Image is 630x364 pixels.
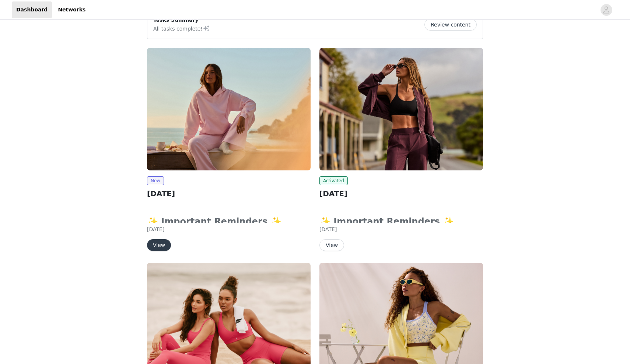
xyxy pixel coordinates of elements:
[147,216,286,227] strong: ✨ Important Reminders ✨
[153,24,210,33] p: All tasks complete!
[424,19,477,31] button: Review content
[319,176,348,185] span: Activated
[603,4,610,16] div: avatar
[319,243,344,248] a: View
[319,216,459,227] strong: ✨ Important Reminders ✨
[147,226,164,232] span: [DATE]
[12,1,52,18] a: Dashboard
[53,1,90,18] a: Networks
[153,16,210,24] p: Tasks Summary
[147,188,311,199] h2: [DATE]
[319,188,483,199] h2: [DATE]
[319,239,344,251] button: View
[147,239,171,251] button: View
[147,48,311,170] img: Fabletics
[147,176,164,185] span: New
[319,226,337,232] span: [DATE]
[319,48,483,170] img: Fabletics
[147,243,171,248] a: View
